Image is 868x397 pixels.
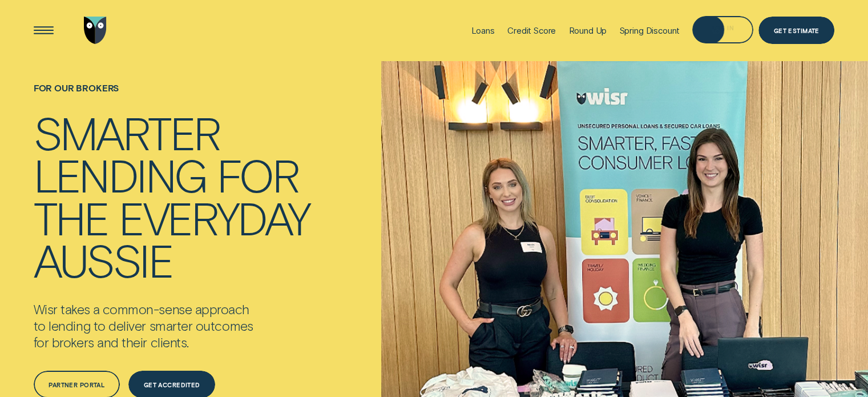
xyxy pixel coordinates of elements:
[507,25,556,36] div: Credit Score
[34,196,108,238] div: the
[84,17,107,44] img: Wisr
[34,301,297,351] p: Wisr takes a common-sense approach to lending to deliver smarter outcomes for brokers and their c...
[119,196,309,238] div: everyday
[34,238,172,280] div: Aussie
[30,17,57,44] button: Open Menu
[692,16,753,43] button: Log in
[34,153,207,195] div: lending
[619,25,680,36] div: Spring Discount
[712,29,734,34] div: Log in
[568,25,607,36] div: Round Up
[217,153,298,195] div: for
[34,111,220,153] div: Smarter
[471,25,495,36] div: Loans
[34,111,310,281] h4: Smarter lending for the everyday Aussie
[758,17,834,44] a: Get Estimate
[34,83,310,111] h1: For Our Brokers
